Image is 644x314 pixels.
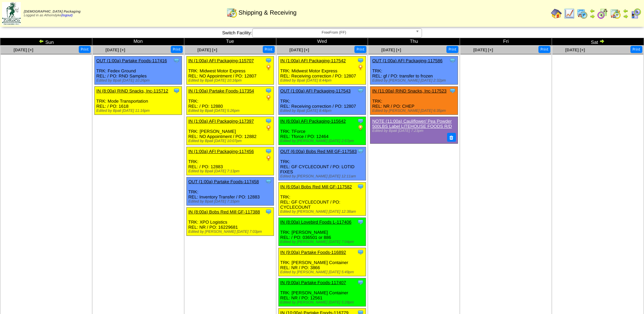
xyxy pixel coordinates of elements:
div: TRK: Fedex Ground REL: / PO: RND Samples [94,56,182,85]
span: Shipping & Receiving [238,9,296,16]
a: [DATE] [+] [289,48,309,52]
img: calendarinout.gif [610,8,621,19]
div: TRK: Midwest Motor Express REL: NO Appointment / PO: 12807 [186,56,274,85]
img: PO [357,64,364,71]
a: IN (8:00a) Lovebird Foods L-117406 [280,220,352,225]
button: Print [538,46,550,53]
button: Print [171,46,183,53]
div: TRK: [PERSON_NAME] REL: NO Appointment / PO: 12882 [186,117,274,145]
td: Sat [552,38,644,46]
div: Edited by [PERSON_NAME] [DATE] 12:11am [280,174,366,178]
img: Tooltip [357,249,364,256]
img: Tooltip [173,57,180,64]
img: Tooltip [357,183,364,190]
a: OUT (1:00a) Partake Foods-117416 [96,58,167,63]
div: Edited by [PERSON_NAME] [DATE] 5:28pm [280,300,366,304]
img: arrowleft.gif [623,8,628,14]
img: Tooltip [357,148,364,155]
div: Edited by Bpali [DATE] 8:44pm [280,78,366,83]
a: IN (1:00a) AFI Packaging-117542 [280,58,346,63]
a: [DATE] [+] [473,48,493,52]
a: IN (6:00a) AFI Packaging-115642 [280,119,346,124]
td: Sun [0,38,92,46]
td: Wed [276,38,368,46]
img: line_graph.gif [564,8,575,19]
img: Tooltip [265,87,272,94]
a: [DATE] [+] [381,48,401,52]
div: TRK: REL: NR / PO: CHEP [370,87,458,115]
a: [DATE] [+] [198,48,217,52]
div: Edited by [PERSON_NAME] [DATE] 2:32pm [372,78,457,83]
img: calendarinout.gif [226,7,237,18]
img: PO [265,155,272,161]
div: TRK: REL: GF CYCLECOUNT / PO: LOTID FIXES [278,147,366,180]
div: TRK: REL: gf / PO: transfer to frozen [370,56,458,85]
button: Print [630,46,642,53]
img: Tooltip [357,87,364,94]
img: Tooltip [449,87,456,94]
a: IN (6:05a) Bobs Red Mill GF-117582 [280,184,352,189]
img: calendarcustomer.gif [630,8,641,19]
img: arrowleft.gif [590,8,595,14]
img: calendarprod.gif [577,8,588,19]
a: IN (9:00a) Partake Foods-117407 [280,280,346,285]
img: Tooltip [265,118,272,124]
img: Tooltip [357,219,364,225]
span: Logged in as Athorndyke [24,10,80,17]
td: Thu [368,38,460,46]
td: Fri [460,38,552,46]
div: TRK: TForce REL: Tforce / PO: 12464 [278,117,366,145]
a: [DATE] [+] [14,48,33,52]
button: Print [263,46,275,53]
a: IN (8:00a) Bobs Red Mill GF-117388 [188,209,260,214]
div: TRK: Midwest Motor Express REL: Receiving correction / PO: 12807 [278,56,366,85]
img: arrowleft.gif [39,38,44,44]
img: Tooltip [449,57,456,64]
div: Edited by Bpali [DATE] 8:48pm [280,109,366,113]
a: [DATE] [+] [565,48,585,52]
div: TRK: REL: Receiving correction / PO: 12807 [278,87,366,115]
a: OUT (1:00a) Partake Foods-117458 [188,179,259,184]
img: zoroco-logo-small.webp [2,2,21,25]
div: Edited by Bpali [DATE] 5:26pm [188,109,274,113]
div: Edited by Bpali [DATE] 11:16pm [96,109,182,113]
div: Edited by [PERSON_NAME] [DATE] 2:57pm [280,139,366,143]
div: TRK: [PERSON_NAME] REL: / PO: 036501 or 886 [278,218,366,246]
img: Tooltip [265,208,272,215]
img: Tooltip [265,148,272,155]
div: Edited by Bpali [DATE] 7:23pm [372,129,454,133]
a: OUT (1:00a) AFI Packaging-117586 [372,58,442,63]
div: Edited by Bpali [DATE] 10:07pm [188,139,274,143]
img: arrowright.gif [590,14,595,19]
div: Edited by Bpali [DATE] 10:16pm [188,78,274,83]
div: TRK: REL: / PO: 12880 [186,87,274,115]
img: Tooltip [173,87,180,94]
a: [DATE] [+] [106,48,125,52]
span: [DEMOGRAPHIC_DATA] Packaging [24,10,80,14]
td: Tue [184,38,276,46]
a: IN (1:00a) AFI Packaging-117397 [188,119,254,124]
a: IN (11:00a) RIND Snacks, Inc-117523 [372,88,446,93]
div: TRK: Mode Transportation REL: / PO: 1618 [94,87,182,115]
img: PO [265,64,272,71]
div: Edited by Bpali [DATE] 10:26pm [96,78,182,83]
a: IN (8:00a) RIND Snacks, Inc-115712 [96,88,168,93]
div: Edited by [PERSON_NAME] [DATE] 7:03pm [188,230,274,234]
td: Mon [92,38,184,46]
div: TRK: [PERSON_NAME] Container REL: NR / PO: 3866 [278,248,366,276]
button: Print [446,46,458,53]
div: Edited by [PERSON_NAME] [DATE] 7:04pm [280,240,366,244]
img: PO [265,124,272,131]
a: (logout) [61,14,73,17]
img: arrowright.gif [623,14,628,19]
a: IN (1:00a) Partake Foods-117354 [188,88,254,93]
div: Edited by Bpali [DATE] 7:13pm [188,169,274,173]
div: Edited by Bpali [DATE] 7:15pm [188,199,274,204]
a: IN (9:00a) Partake Foods-116892 [280,250,346,255]
div: TRK: [PERSON_NAME] Container REL: NR / PO: 12561 [278,278,366,307]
